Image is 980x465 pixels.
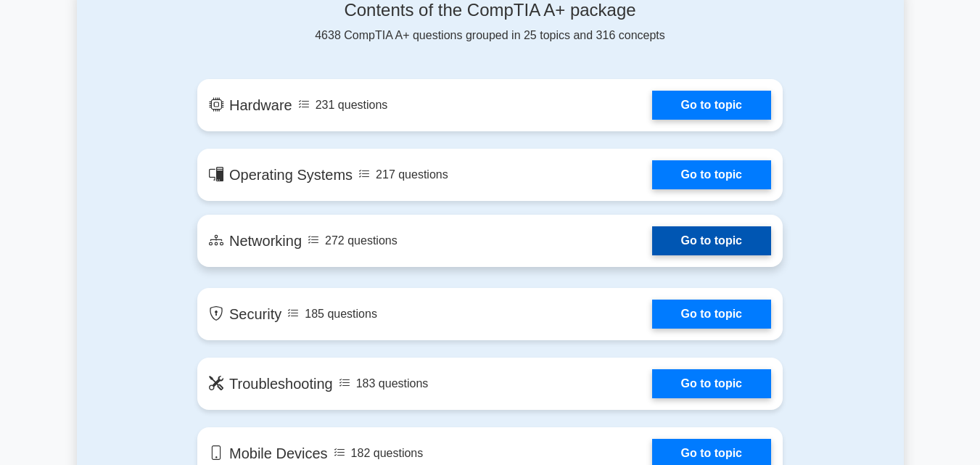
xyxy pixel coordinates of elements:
[652,300,771,329] a: Go to topic
[652,369,771,398] a: Go to topic
[652,226,771,255] a: Go to topic
[652,91,771,120] a: Go to topic
[652,160,771,189] a: Go to topic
